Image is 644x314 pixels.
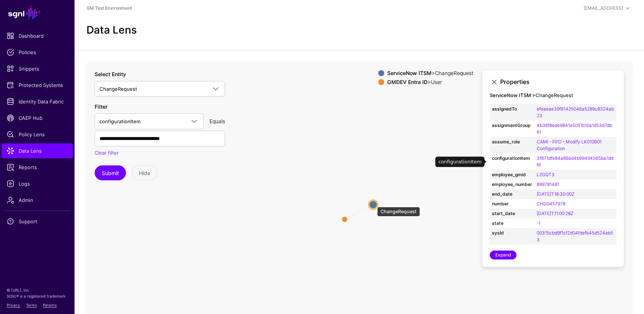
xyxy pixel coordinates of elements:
strong: sysId [492,230,532,236]
h2: Data Lens [86,24,137,37]
div: Equals [206,117,228,125]
a: Policy Lens [1,127,73,142]
span: ChangeRequest [100,86,137,92]
a: CAMI - PPD - Modify LK010B01 Configuration [537,139,602,151]
span: Policy Lens [7,131,68,138]
span: CAEP Hub [7,114,68,122]
span: Identity Data Fabric [7,98,68,105]
a: Privacy [7,303,20,307]
a: Admin [1,193,73,208]
a: SGNL [4,4,70,21]
span: Dashboard [7,32,68,40]
a: GM Test Environment [86,5,132,11]
a: 00315cbd9f1cf2d04fdefb45d524ab53 [537,230,613,242]
strong: assume_role [492,139,532,145]
a: CHG0457978 [537,201,565,206]
span: Admin [7,196,68,204]
button: Submit [95,165,126,180]
strong: configurationItem [492,155,532,162]
a: [DATE]T11:00:28Z [537,211,573,216]
span: Reports [7,164,68,171]
a: Reports [1,160,73,175]
a: Clear filter [95,150,119,156]
a: Protected Systems [1,78,73,93]
h3: Properties [500,78,616,86]
h4: ChangeRequest [490,93,616,99]
strong: employee_number [492,181,532,188]
div: > ChangeRequest [386,70,475,76]
a: Terms [26,303,37,307]
a: Logs [1,176,73,191]
a: Expand [490,251,517,259]
strong: GMDEV Entra ID [387,79,427,85]
span: Logs [7,180,68,187]
label: Select Entity [95,70,126,78]
p: © [URL], Inc [7,287,68,293]
strong: state [492,220,532,227]
span: Policies [7,49,68,56]
span: Snippets [7,65,68,72]
span: Protected Systems [7,81,68,89]
a: -1 [537,220,540,226]
a: Dashboard [1,28,73,43]
a: Snippets [1,61,73,76]
a: Data Lens [1,143,73,158]
div: configurationItem [435,157,484,167]
a: Patents [43,303,57,307]
strong: start_date [492,210,532,217]
a: CAEP Hub [1,111,73,125]
div: [EMAIL_ADDRESS] [584,5,623,12]
a: 4b36f8ede9841e5051b10a1d53d7db61 [537,122,612,135]
strong: assignedTo [492,106,532,112]
strong: ServiceNow ITSM > [490,92,536,98]
strong: assignmentGroup [492,122,532,129]
button: Hide [132,165,157,180]
strong: employee_gmid [492,171,532,178]
a: LZGQT3 [537,172,555,177]
a: Identity Data Fabric [1,94,73,109]
a: [DATE]T18:30:00Z [537,191,574,197]
a: 3f871dfe84a89ad4b99494565ba7ddf6 [537,155,613,168]
span: Support [7,218,68,225]
a: efeaeae39f61425046a5289c8324ab23 [537,106,614,118]
span: configurationItem [100,118,141,124]
span: Data Lens [7,147,68,155]
strong: end_date [492,191,532,198]
label: Filter [95,103,107,111]
a: 899781481 [537,181,559,187]
strong: number [492,200,532,207]
div: > User [386,79,475,85]
a: Policies [1,45,73,60]
strong: ServiceNow ITSM [387,70,432,76]
p: SGNL® is a registered trademark [7,293,68,299]
div: ChangeRequest [377,207,420,217]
